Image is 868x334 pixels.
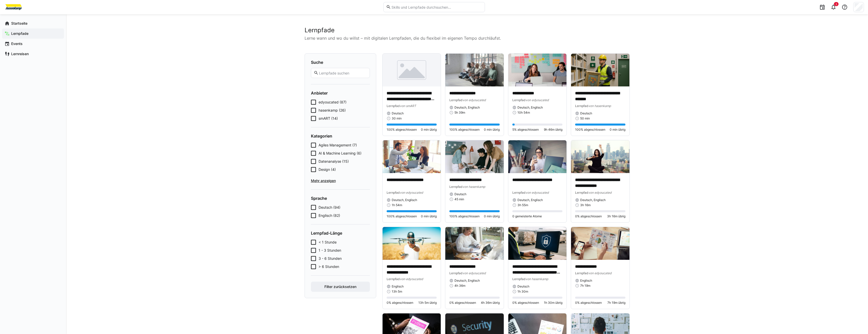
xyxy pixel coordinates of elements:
h2: Lernpfade [305,26,630,34]
span: von smART [400,104,416,108]
span: 5% abgeschlossen [512,128,539,132]
span: Deutsch, Englisch [517,198,543,202]
span: hasenkamp (26) [319,108,346,113]
span: Deutsch [580,111,592,115]
span: von edyoucated [463,271,486,275]
span: 7h 19m [580,284,590,288]
span: Deutsch, Englisch [454,279,480,283]
span: 0% abgeschlossen [449,301,476,305]
span: Englisch (82) [319,213,340,218]
img: image [383,227,441,260]
span: Lernpfad [387,104,400,108]
span: Lernpfad [449,271,463,275]
img: image [508,227,567,260]
span: 0% abgeschlossen [387,301,413,305]
span: von edyoucated [463,98,486,102]
span: 3h 55m [517,203,528,207]
span: von hasenkamp [588,104,611,108]
img: image [571,140,629,173]
span: 10h 54m [517,111,530,115]
span: 9h 46m übrig [544,128,562,132]
span: 0 min übrig [484,128,500,132]
span: 100% abgeschlossen [387,214,417,218]
span: von edyoucated [400,277,423,281]
span: 4h 36m [454,284,465,288]
span: 100% abgeschlossen [449,128,480,132]
input: Skills und Lernpfade durchsuchen… [391,5,482,9]
span: Deutsch, Englisch [392,198,417,202]
span: von hasenkamp [526,277,548,281]
span: 3h 16m übrig [607,214,625,218]
span: Englisch [580,279,592,283]
span: Lernpfad [575,271,588,275]
span: 1h 54m [392,203,402,207]
span: von edyoucated [588,271,611,275]
span: Lernpfad [512,191,526,194]
input: Lernpfade suchen [319,71,367,75]
span: Deutsch (94) [319,205,340,210]
h4: Kategorien [311,133,370,139]
span: Englisch [392,284,404,289]
span: 0% abgeschlossen [575,301,602,305]
img: image [445,227,504,260]
span: 0 min übrig [484,214,500,218]
span: 5h 39m [454,111,465,115]
span: Deutsch, Englisch [517,105,543,110]
span: 100% abgeschlossen [449,214,480,218]
span: Filter zurücksetzen [324,284,357,289]
span: 13h 5m [392,290,402,294]
span: 30 min [392,116,402,120]
img: image [383,140,441,173]
span: 0 min übrig [421,214,437,218]
span: 0 gemeisterte Atome [512,214,542,218]
span: von edyoucated [588,191,611,194]
span: 0 min übrig [610,128,625,132]
span: 50 min [580,116,590,120]
span: 7h 19m übrig [607,301,625,305]
span: Lernpfad [387,277,400,281]
span: 0% abgeschlossen [512,301,539,305]
span: Mehr anzeigen [311,178,370,183]
span: Deutsch [517,284,529,289]
span: von edyoucated [526,98,549,102]
span: Lernpfad [575,104,588,108]
span: 1 - 3 Stunden [319,248,341,253]
img: image [571,227,629,260]
span: Lernpfad [512,98,526,102]
span: Agiles Management (7) [319,143,357,148]
span: Lernpfad [449,185,463,189]
img: image [508,140,567,173]
span: Deutsch, Englisch [454,105,480,110]
span: Lernpfad [449,98,463,102]
span: 3 - 6 Stunden [319,256,342,261]
span: Deutsch, Englisch [580,198,606,202]
span: Deutsch [392,111,404,115]
img: image [571,54,629,86]
h4: Suche [311,60,370,65]
span: Lernpfad [575,191,588,194]
span: < 1 Stunde [319,240,337,245]
span: 4h 36m übrig [481,301,500,305]
span: von edyoucated [400,191,423,194]
span: Lernpfad [512,277,526,281]
span: Lernpfad [387,191,400,194]
span: Datenanalyse (15) [319,159,349,164]
h4: Lernpfad-Länge [311,231,370,236]
span: 13h 5m übrig [418,301,437,305]
p: Lerne wann und wo du willst – mit digitalen Lernpfaden, die du flexibel im eigenen Tempo durchläu... [305,35,630,41]
span: AI & Machine Learning (6) [319,151,361,156]
span: 1h 30m [517,290,528,294]
span: 0 min übrig [421,128,437,132]
span: 3 [835,3,837,6]
span: smART (14) [319,116,338,121]
span: Deutsch [454,192,466,196]
img: image [383,54,441,86]
span: 3h 16m [580,203,591,207]
span: 1h 30m übrig [544,301,562,305]
button: Filter zurücksetzen [311,282,370,292]
span: 45 min [454,197,464,201]
h4: Anbieter [311,90,370,96]
span: edyoucated (87) [319,100,346,105]
img: image [508,54,567,86]
span: Design (4) [319,167,336,172]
